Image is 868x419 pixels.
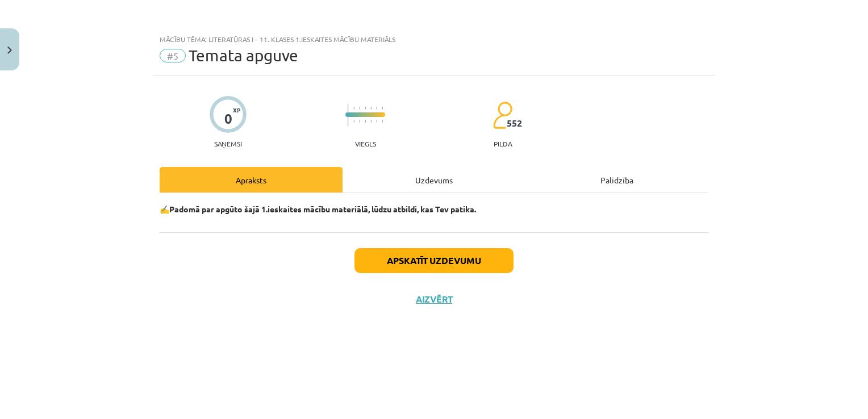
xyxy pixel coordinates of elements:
[210,140,247,148] p: Saņemsi
[355,140,376,148] p: Viegls
[348,104,349,126] img: icon-long-line-d9ea69661e0d244f92f715978eff75569469978d946b2353a9bb055b3ed8787d.svg
[7,47,12,54] img: icon-close-lesson-0947bae3869378f0d4975bcd49f059093ad1ed9edebbc8119c70593378902aed.svg
[224,111,232,127] div: 0
[359,107,360,110] img: icon-short-line-57e1e144782c952c97e751825c79c345078a6d821885a25fce030b3d8c18986b.svg
[343,167,525,192] div: Uzdevums
[353,107,354,110] img: icon-short-line-57e1e144782c952c97e751825c79c345078a6d821885a25fce030b3d8c18986b.svg
[160,49,186,62] span: #5
[494,140,512,148] p: pilda
[365,120,366,123] img: icon-short-line-57e1e144782c952c97e751825c79c345078a6d821885a25fce030b3d8c18986b.svg
[359,120,360,123] img: icon-short-line-57e1e144782c952c97e751825c79c345078a6d821885a25fce030b3d8c18986b.svg
[353,120,354,123] img: icon-short-line-57e1e144782c952c97e751825c79c345078a6d821885a25fce030b3d8c18986b.svg
[382,120,383,123] img: icon-short-line-57e1e144782c952c97e751825c79c345078a6d821885a25fce030b3d8c18986b.svg
[493,101,512,129] img: students-c634bb4e5e11cddfef0936a35e636f08e4e9abd3cc4e673bd6f9a4125e45ecb1.svg
[189,46,298,65] span: Temata apguve
[412,294,456,305] button: Aizvērt
[370,107,372,110] img: icon-short-line-57e1e144782c952c97e751825c79c345078a6d821885a25fce030b3d8c18986b.svg
[160,35,708,43] div: Mācību tēma: Literatūras i - 11. klases 1.ieskaites mācību materiāls
[507,118,522,128] span: 552
[370,120,372,123] img: icon-short-line-57e1e144782c952c97e751825c79c345078a6d821885a25fce030b3d8c18986b.svg
[376,107,377,110] img: icon-short-line-57e1e144782c952c97e751825c79c345078a6d821885a25fce030b3d8c18986b.svg
[376,120,377,123] img: icon-short-line-57e1e144782c952c97e751825c79c345078a6d821885a25fce030b3d8c18986b.svg
[525,167,708,192] div: Palīdzība
[365,107,366,110] img: icon-short-line-57e1e144782c952c97e751825c79c345078a6d821885a25fce030b3d8c18986b.svg
[382,107,383,110] img: icon-short-line-57e1e144782c952c97e751825c79c345078a6d821885a25fce030b3d8c18986b.svg
[160,167,343,192] div: Apraksts
[160,204,476,214] strong: ✍️Padomā par apgūto šajā 1.ieskaites mācību materiālā, lūdzu atbildi, kas Tev patika.
[233,107,240,113] span: XP
[354,248,514,273] button: Apskatīt uzdevumu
